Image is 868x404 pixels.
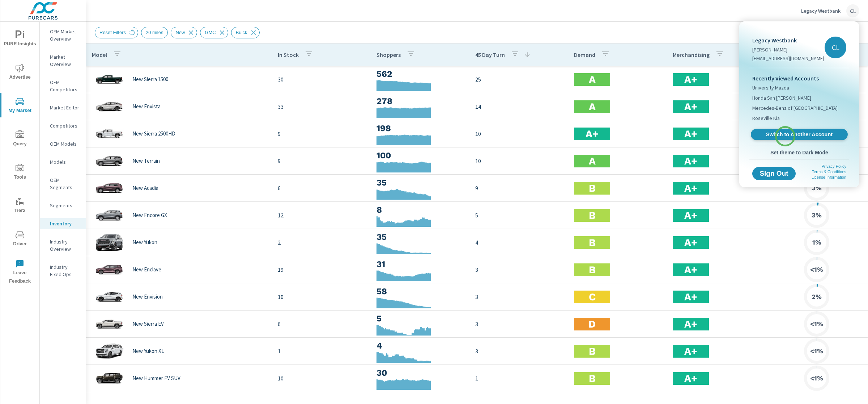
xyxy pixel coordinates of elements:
[752,55,824,62] p: [EMAIL_ADDRESS][DOMAIN_NAME]
[749,146,849,159] button: Set theme to Dark Mode
[755,131,843,138] span: Switch to Another Account
[812,170,846,174] a: Terms & Conditions
[752,94,811,101] span: Honda San [PERSON_NAME]
[752,46,824,53] p: [PERSON_NAME]
[752,74,846,83] p: Recently Viewed Accounts
[822,164,846,168] a: Privacy Policy
[825,37,846,58] div: CL
[752,149,846,156] span: Set theme to Dark Mode
[751,129,848,140] a: Switch to Another Account
[758,170,790,177] span: Sign Out
[752,104,838,112] span: Mercedes-Benz of [GEOGRAPHIC_DATA]
[752,36,824,45] p: Legacy Westbank
[752,167,796,180] button: Sign Out
[752,84,789,91] span: University Mazda
[812,175,846,179] a: License Information
[752,114,780,122] span: Roseville Kia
